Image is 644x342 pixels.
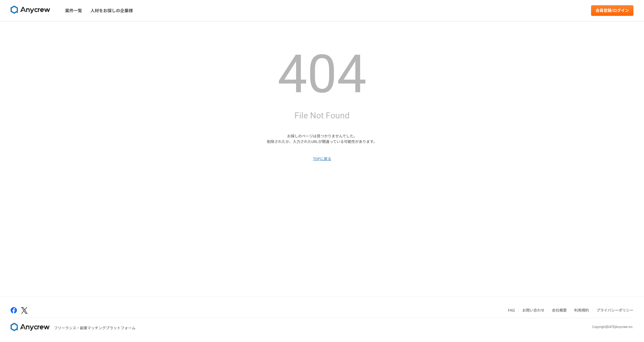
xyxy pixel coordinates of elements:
[552,308,567,312] a: 会社概要
[11,323,50,331] img: 8DqYSo04kwAAAAASUVORK5CYII=
[313,156,331,162] a: TOPに戻る
[21,307,28,314] img: x-391a3a86.png
[508,308,515,312] a: FAQ
[11,307,17,313] img: facebook-2adfd474.png
[592,325,633,329] p: Copyright [DATE] Anycrew inc.
[596,308,633,312] a: プライバシーポリシー
[522,308,545,312] a: お問い合わせ
[574,308,589,312] a: 利用規約
[591,5,633,16] a: 会員登録/ログイン
[278,48,366,101] h1: 404
[294,109,350,122] h2: File Not Found
[267,133,377,145] p: お探しのページは見つかりませんでした。 削除されたか、入力されたURLが間違っている可能性があります。
[54,325,135,331] p: フリーランス・副業マッチングプラットフォーム
[11,6,50,14] img: 8DqYSo04kwAAAAASUVORK5CYII=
